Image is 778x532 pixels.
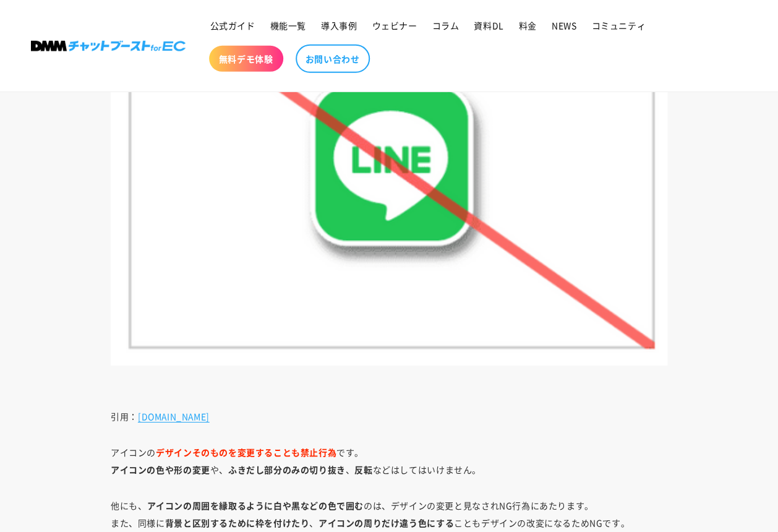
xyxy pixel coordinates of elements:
span: 無料デモ体験 [219,53,273,64]
a: [DOMAIN_NAME] [138,410,210,423]
strong: 背景と区別するために枠を付けたり [165,517,310,529]
a: コラム [424,12,466,38]
strong: 反転 [354,463,372,476]
a: 機能一覧 [263,12,314,38]
span: 公式ガイド [210,20,255,31]
strong: デザインそのものを変更することも禁止行為 [156,446,336,458]
a: お問い合わせ [296,45,370,73]
a: 導入事例 [314,12,364,38]
a: 無料デモ体験 [209,46,283,72]
strong: アイコンの周りだけ違う色にする [318,517,454,529]
strong: アイコンの周囲を縁取るように白や黒などの色で囲む [147,499,363,512]
p: アイコンの です。 や、 、 などはしてはいけません。 [111,444,667,478]
img: 株式会社DMM Boost [31,41,186,51]
p: 引用： [111,408,667,425]
span: コミュニティ [591,20,646,31]
a: 資料DL [466,12,511,38]
span: 機能一覧 [270,20,306,31]
span: 料金 [519,20,537,31]
span: 資料DL [474,20,503,31]
span: 導入事例 [321,20,357,31]
a: コミュニティ [584,12,653,38]
a: 料金 [511,12,544,38]
span: ウェビナー [372,20,417,31]
span: コラム [432,20,459,31]
a: 公式ガイド [203,12,263,38]
a: NEWS [544,12,584,38]
a: ウェビナー [364,12,424,38]
strong: ふきだし部分のみの切り抜き [228,463,346,476]
strong: アイコンの色や形の変更 [111,463,210,476]
span: お問い合わせ [306,53,360,64]
p: 他にも、 のは、デザインの変更と見なされNG行為にあたります。 また、同様に 、 こともデザインの改変になるためNGです。 [111,497,667,531]
span: NEWS [552,20,576,31]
